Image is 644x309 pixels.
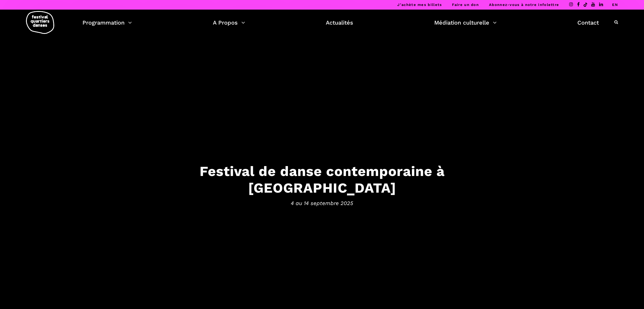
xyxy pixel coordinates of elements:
[147,163,497,196] h3: Festival de danse contemporaine à [GEOGRAPHIC_DATA]
[452,3,479,7] a: Faire un don
[82,18,132,27] a: Programmation
[434,18,497,27] a: Médiation culturelle
[26,11,54,34] img: logo-fqd-med
[213,18,245,27] a: A Propos
[147,199,497,207] span: 4 au 14 septembre 2025
[489,3,559,7] a: Abonnez-vous à notre infolettre
[397,3,442,7] a: J’achète mes billets
[612,3,618,7] a: EN
[326,18,353,27] a: Actualités
[577,18,599,27] a: Contact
